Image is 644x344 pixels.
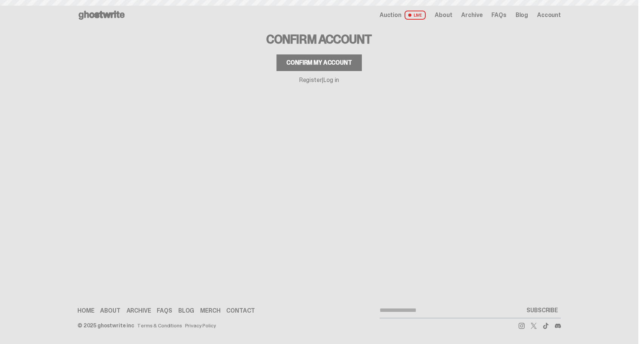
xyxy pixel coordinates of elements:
a: Archive [461,12,482,18]
a: Privacy Policy [185,323,216,328]
button: SUBSCRIBE [524,303,561,318]
span: Auction [380,12,402,18]
a: About [435,12,452,18]
div: Confirm my account [286,60,352,66]
a: Archive [127,308,151,314]
a: Account [537,12,561,18]
a: Register [299,76,322,84]
a: Merch [200,308,220,314]
button: Confirm my account [276,54,361,71]
a: FAQs [491,12,506,18]
a: FAQs [157,308,172,314]
a: Contact [226,308,255,314]
a: Log in [323,76,339,84]
a: Blog [516,12,528,18]
div: © 2025 ghostwrite inc [77,323,134,328]
h3: Confirm Account [266,33,372,45]
a: About [100,308,120,314]
a: Blog [178,308,194,314]
a: Terms & Conditions [137,323,182,328]
span: LIVE [405,11,426,20]
p: | [299,77,340,83]
a: Auction LIVE [380,11,426,20]
a: Home [77,308,94,314]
